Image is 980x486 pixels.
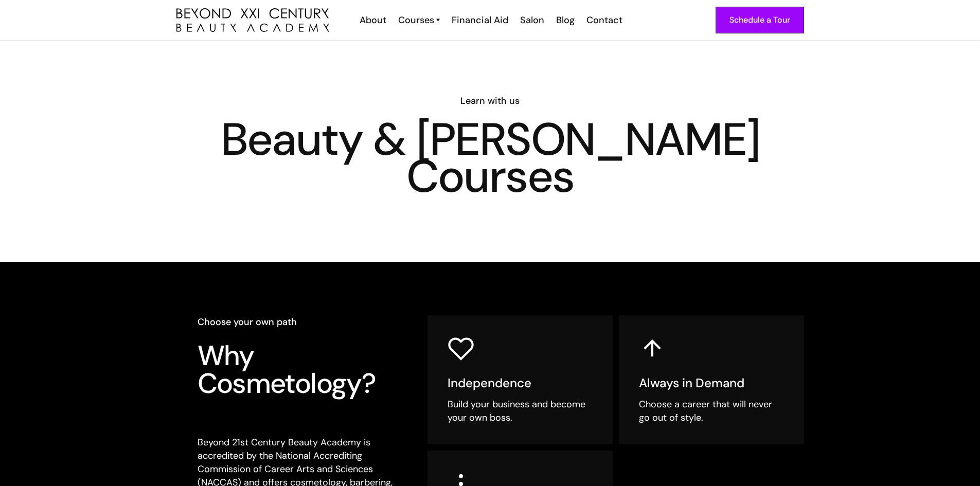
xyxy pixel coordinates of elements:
[360,13,386,27] div: About
[452,13,508,27] div: Financial Aid
[513,13,549,27] a: Salon
[580,13,628,27] a: Contact
[176,8,329,32] img: beyond 21st century beauty academy logo
[448,398,593,424] div: Build your business and become your own boss.
[556,13,575,27] div: Blog
[639,375,784,391] h5: Always in Demand
[448,335,474,362] img: heart icon
[520,13,544,27] div: Salon
[445,13,513,27] a: Financial Aid
[639,398,784,424] div: Choose a career that will never go out of style.
[176,94,804,107] h6: Learn with us
[729,13,790,27] div: Schedule a Tour
[398,13,434,27] div: Courses
[716,7,804,33] a: Schedule a Tour
[198,342,398,398] h3: Why Cosmetology?
[586,13,622,27] div: Contact
[398,13,440,27] a: Courses
[176,121,804,195] h1: Beauty & [PERSON_NAME] Courses
[353,13,391,27] a: About
[639,335,666,362] img: up arrow
[448,375,593,391] h5: Independence
[198,315,398,329] h6: Choose your own path
[549,13,580,27] a: Blog
[176,8,329,32] a: home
